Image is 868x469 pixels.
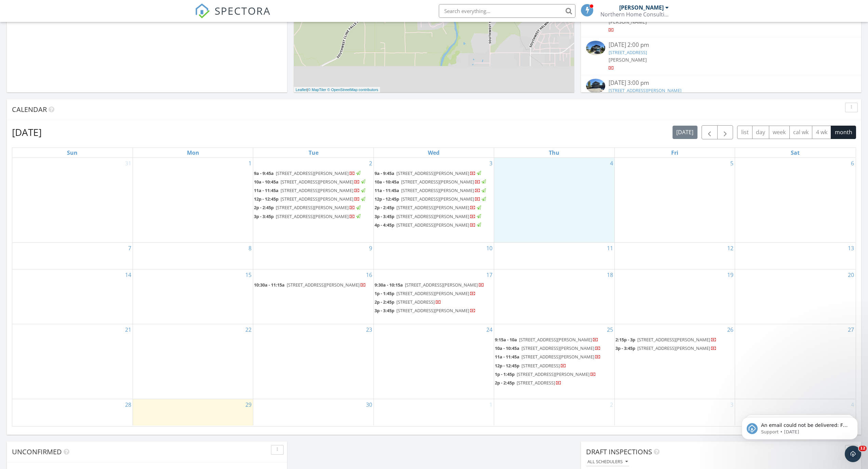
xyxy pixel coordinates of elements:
[609,399,614,410] a: Go to October 2, 2025
[609,87,681,93] a: [STREET_ADDRESS][PERSON_NAME]
[850,399,855,410] a: Go to October 4, 2025
[254,179,366,185] a: 10a - 10:45a [STREET_ADDRESS][PERSON_NAME]
[254,282,366,288] a: 10:30a - 11:15a [STREET_ADDRESS][PERSON_NAME]
[726,269,735,280] a: Go to September 19, 2025
[374,243,494,269] td: Go to September 10, 2025
[609,158,614,169] a: Go to September 4, 2025
[244,324,253,335] a: Go to September 22, 2025
[717,125,733,139] button: Next month
[127,243,133,254] a: Go to September 7, 2025
[495,354,519,360] span: 11a - 11:45a
[396,204,469,211] span: [STREET_ADDRESS][PERSON_NAME]
[495,370,613,379] a: 1p - 1:45p [STREET_ADDRESS][PERSON_NAME]
[375,281,493,289] a: 9:30a - 10:15a [STREET_ADDRESS][PERSON_NAME]
[494,269,614,324] td: Go to September 18, 2025
[396,307,469,314] span: [STREET_ADDRESS][PERSON_NAME]
[609,41,833,49] div: [DATE] 2:00 pm
[254,187,372,195] a: 11a - 11:45a [STREET_ADDRESS][PERSON_NAME]
[673,126,697,139] button: [DATE]
[124,324,133,335] a: Go to September 21, 2025
[307,148,320,157] a: Tuesday
[495,379,613,387] a: 2p - 2:45p [STREET_ADDRESS]
[12,399,133,426] td: Go to September 28, 2025
[735,399,855,426] td: Go to October 4, 2025
[615,337,717,343] a: 2:15p - 3p [STREET_ADDRESS][PERSON_NAME]
[735,158,855,243] td: Go to September 6, 2025
[495,363,519,369] span: 12p - 12:45p
[401,179,474,185] span: [STREET_ADDRESS][PERSON_NAME]
[253,269,374,324] td: Go to September 16, 2025
[374,324,494,399] td: Go to September 24, 2025
[726,324,735,335] a: Go to September 26, 2025
[375,282,484,288] a: 9:30a - 10:15a [STREET_ADDRESS][PERSON_NAME]
[375,307,394,314] span: 3p - 3:45p
[253,243,374,269] td: Go to September 9, 2025
[587,459,628,464] div: All schedulers
[375,179,399,185] span: 10a - 10:45a
[586,41,605,55] img: 9503667%2Freports%2F32adbf63-3f8b-4278-9695-69727a549f3b%2Fcover_photos%2Fe0bUhz11hY4agCj74R1s%2F...
[495,380,561,386] a: 2p - 2:45p [STREET_ADDRESS]
[308,88,326,92] a: © MapTiler
[244,269,253,280] a: Go to September 15, 2025
[375,170,482,176] a: 9a - 9:45a [STREET_ADDRESS][PERSON_NAME]
[729,158,735,169] a: Go to September 5, 2025
[254,281,372,289] a: 10:30a - 11:15a [STREET_ADDRESS][PERSON_NAME]
[215,3,271,18] span: SPECTORA
[327,88,378,92] a: © OpenStreetMap contributors
[281,179,353,185] span: [STREET_ADDRESS][PERSON_NAME]
[375,213,493,221] a: 3p - 3:45p [STREET_ADDRESS][PERSON_NAME]
[374,269,494,324] td: Go to September 17, 2025
[375,222,482,228] a: 4p - 4:45p [STREET_ADDRESS][PERSON_NAME]
[637,337,710,343] span: [STREET_ADDRESS][PERSON_NAME]
[586,457,629,467] button: All schedulers
[845,446,861,462] iframe: Intercom live chat
[124,158,133,169] a: Go to August 31, 2025
[374,399,494,426] td: Go to October 1, 2025
[614,399,735,426] td: Go to October 3, 2025
[517,380,555,386] span: [STREET_ADDRESS]
[495,362,613,370] a: 12p - 12:45p [STREET_ADDRESS]
[254,213,362,219] a: 3p - 3:45p [STREET_ADDRESS][PERSON_NAME]
[12,158,133,243] td: Go to August 31, 2025
[494,324,614,399] td: Go to September 25, 2025
[12,105,47,114] span: Calendar
[494,399,614,426] td: Go to October 2, 2025
[615,337,635,343] span: 2:15p - 3p
[375,204,493,212] a: 2p - 2:45p [STREET_ADDRESS][PERSON_NAME]
[254,196,279,202] span: 12p - 12:45p
[547,148,561,157] a: Thursday
[586,447,652,456] span: Draft Inspections
[405,282,478,288] span: [STREET_ADDRESS][PERSON_NAME]
[254,204,274,211] span: 2p - 2:45p
[375,299,441,305] a: 2p - 2:45p [STREET_ADDRESS]
[375,290,394,296] span: 1p - 1:45p
[375,282,403,288] span: 9:30a - 10:15a
[495,345,601,351] a: 10a - 10:45a [STREET_ADDRESS][PERSON_NAME]
[368,243,374,254] a: Go to September 9, 2025
[281,196,353,202] span: [STREET_ADDRESS][PERSON_NAME]
[670,148,680,157] a: Friday
[521,363,560,369] span: [STREET_ADDRESS]
[254,213,372,221] a: 3p - 3:45p [STREET_ADDRESS][PERSON_NAME]
[254,169,372,178] a: 9a - 9:45a [STREET_ADDRESS][PERSON_NAME]
[365,324,374,335] a: Go to September 23, 2025
[846,269,855,280] a: Go to September 20, 2025
[375,178,493,186] a: 10a - 10:45a [STREET_ADDRESS][PERSON_NAME]
[396,299,435,305] span: [STREET_ADDRESS]
[812,126,831,139] button: 4 wk
[375,195,493,203] a: 12p - 12:45p [STREET_ADDRESS][PERSON_NAME]
[133,399,253,426] td: Go to September 29, 2025
[495,337,517,343] span: 9:15a - 10a
[609,56,647,63] span: [PERSON_NAME]
[12,243,133,269] td: Go to September 7, 2025
[247,243,253,254] a: Go to September 8, 2025
[133,269,253,324] td: Go to September 15, 2025
[485,324,494,335] a: Go to September 24, 2025
[375,196,487,202] a: 12p - 12:45p [STREET_ADDRESS][PERSON_NAME]
[517,371,589,377] span: [STREET_ADDRESS][PERSON_NAME]
[253,158,374,243] td: Go to September 2, 2025
[726,243,735,254] a: Go to September 12, 2025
